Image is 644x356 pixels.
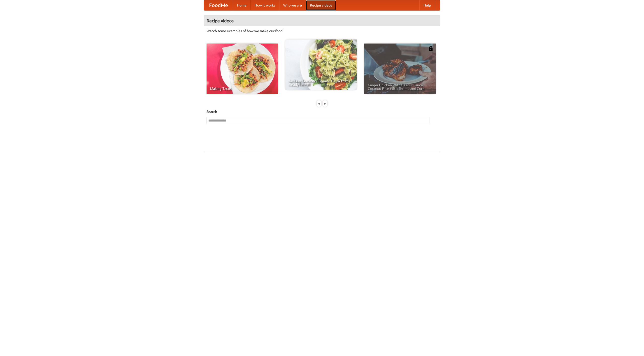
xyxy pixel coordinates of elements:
div: » [323,100,327,107]
a: An Easy, Summery Tomato Pasta That's Ready for Fall [285,39,357,90]
p: Watch some examples of how we make our food! [207,28,437,33]
a: Home [233,0,251,10]
div: « [317,100,321,107]
span: An Easy, Summery Tomato Pasta That's Ready for Fall [289,79,353,86]
a: Help [419,0,435,10]
a: FoodMe [204,0,233,10]
a: Making Tacos [207,44,278,94]
a: Who we are [279,0,306,10]
img: 483408.png [428,46,433,51]
a: How it works [251,0,279,10]
a: Recipe videos [306,0,336,10]
h5: Search [207,109,437,114]
h4: Recipe videos [204,16,440,26]
span: Making Tacos [210,87,274,90]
